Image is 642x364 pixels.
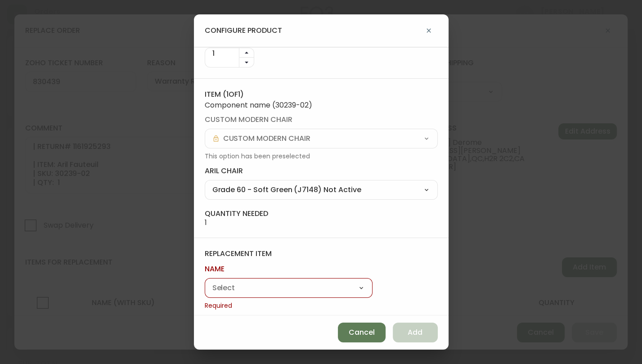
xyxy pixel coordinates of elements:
[205,209,268,219] h4: quantity needed
[205,26,282,36] h4: configure product
[205,166,438,176] label: aril chair
[349,328,375,337] span: Cancel
[338,323,386,342] button: Cancel
[205,301,373,310] span: Required
[223,134,419,143] input: Select
[205,90,438,99] h4: Item ( 1 of 1 )
[205,152,438,161] span: This option has been preselected
[205,264,373,274] label: name
[205,249,438,259] h4: replacement item
[205,219,268,227] span: 1
[205,101,438,109] span: Component name ( 30239-02 )
[205,115,438,125] label: custom modern chair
